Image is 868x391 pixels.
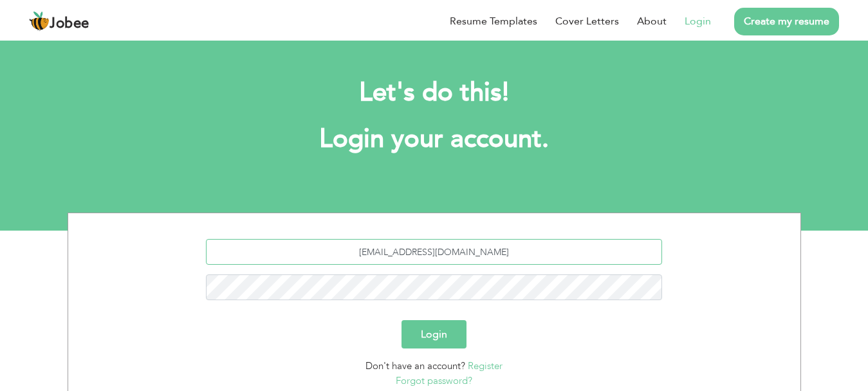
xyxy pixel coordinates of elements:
[206,239,662,265] input: Email
[365,359,465,372] span: Don't have an account?
[87,122,782,156] h1: Login your account.
[402,320,466,348] button: Login
[555,14,619,29] a: Cover Letters
[468,359,503,372] a: Register
[50,17,89,31] span: Jobee
[685,14,711,29] a: Login
[29,11,89,32] a: Jobee
[87,76,782,110] h2: Let's do this!
[637,14,667,29] a: About
[29,11,50,32] img: jobee.io
[450,14,537,29] a: Resume Templates
[734,8,839,35] a: Create my resume
[396,374,472,387] a: Forgot password?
